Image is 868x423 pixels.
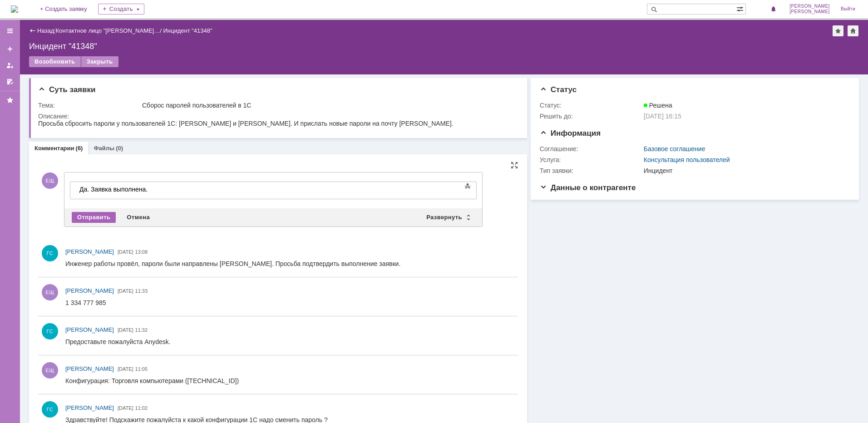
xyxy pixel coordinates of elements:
span: [DATE] [118,366,133,372]
div: Создать [98,4,144,15]
div: Тема: [38,102,140,109]
span: [PERSON_NAME] [65,248,114,255]
span: 11:33 [135,288,148,294]
span: 13:08 [135,249,148,255]
a: [PERSON_NAME] [65,403,114,413]
div: Тип заявки: [540,167,642,174]
div: Соглашение: [540,145,642,152]
div: Инцидент [644,167,845,174]
span: [DATE] [118,288,133,294]
div: Услуга: [540,156,642,163]
span: Расширенный поиск [736,4,745,13]
a: Мои согласования [3,74,17,89]
a: [PERSON_NAME] [65,325,114,334]
span: [PERSON_NAME] [65,404,114,411]
a: Назад [37,27,54,34]
span: 11:32 [135,327,148,333]
a: [PERSON_NAME] [65,364,114,374]
img: logo [11,5,18,13]
a: Файлы [94,145,114,152]
a: Комментарии [35,145,74,152]
div: | [54,27,55,34]
div: Сборос паролей пользователей в 1С [142,102,513,109]
span: [DATE] [118,249,133,255]
div: Статус: [540,102,642,109]
span: [DATE] 16:15 [644,113,681,120]
div: Решить до: [540,113,642,120]
a: Мои заявки [3,58,17,73]
span: [PERSON_NAME] [789,9,830,15]
span: Данные о контрагенте [540,183,636,192]
span: Решена [644,102,672,109]
a: Консультация пользователей [644,156,730,163]
span: Суть заявки [38,85,95,94]
span: [PERSON_NAME] [65,287,114,294]
div: Инцидент "41348" [29,42,859,51]
span: Информация [540,129,601,138]
span: 11:02 [135,405,148,411]
a: Базовое соглашение [644,145,705,152]
div: Инцидент "41348" [163,27,212,34]
div: Описание: [38,113,515,120]
a: Перейти на домашнюю страницу [11,5,18,13]
span: [PERSON_NAME] [65,326,114,333]
span: ЕЩ [42,172,58,189]
div: На всю страницу [511,162,518,169]
div: / [56,27,163,34]
span: 11:05 [135,366,148,372]
span: [PERSON_NAME] [65,365,114,372]
div: Сделать домашней страницей [848,25,858,36]
a: [PERSON_NAME] [65,286,114,295]
span: Статус [540,85,577,94]
div: (6) [76,145,83,152]
div: (0) [116,145,123,152]
a: Создать заявку [3,42,17,56]
a: [PERSON_NAME] [65,247,114,256]
span: [DATE] [118,327,133,333]
span: [DATE] [118,405,133,411]
span: [PERSON_NAME] [789,4,830,9]
div: Да. Заявка выполнена. [4,4,133,11]
div: Добавить в избранное [833,25,843,36]
span: Показать панель инструментов [462,181,473,192]
a: Контактное лицо "[PERSON_NAME]… [56,27,160,34]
